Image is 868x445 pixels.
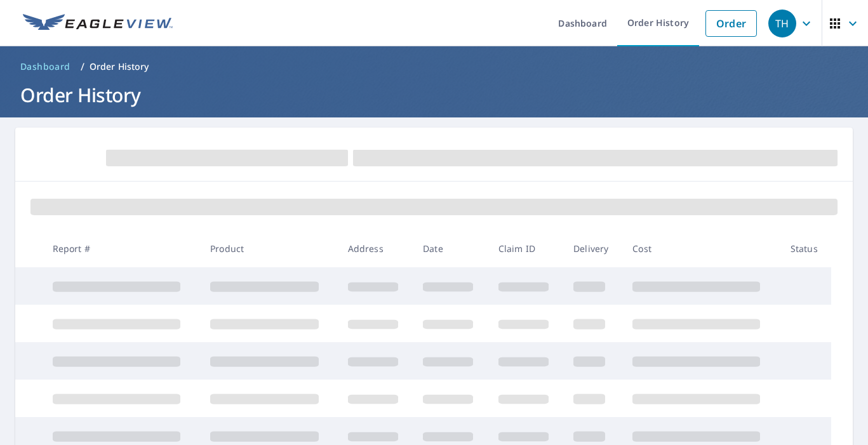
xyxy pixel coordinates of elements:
[413,230,488,267] th: Date
[23,14,173,33] img: EV Logo
[563,230,622,267] th: Delivery
[768,10,796,37] div: TH
[81,59,84,74] li: /
[15,56,76,77] a: Dashboard
[622,230,780,267] th: Cost
[338,230,413,267] th: Address
[780,230,831,267] th: Status
[200,230,338,267] th: Product
[15,82,853,108] h1: Order History
[705,10,757,37] a: Order
[15,56,853,77] nav: breadcrumb
[90,60,149,73] p: Order History
[488,230,563,267] th: Claim ID
[43,230,200,267] th: Report #
[20,60,70,73] span: Dashboard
